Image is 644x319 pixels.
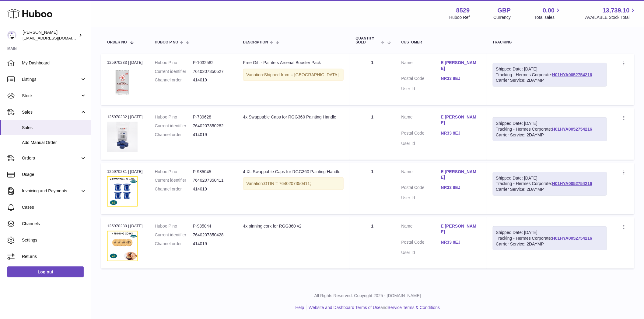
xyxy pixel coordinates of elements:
dt: Name [401,223,441,236]
dt: User Id [401,195,441,201]
span: Sales [22,109,80,115]
dt: User Id [401,86,441,92]
dt: Channel order [155,241,193,247]
div: 4x Swappable Caps for RGG360 Painting Handle [243,114,344,120]
a: H01HYA0052754216 [552,127,592,132]
dt: Channel order [155,186,193,192]
span: Usage [22,172,86,177]
span: Add Manual Order [22,140,86,146]
td: 1 [350,217,395,269]
dt: Huboo P no [155,169,193,175]
span: Invoicing and Payments [22,188,80,194]
dt: User Id [401,141,441,146]
dd: P-985045 [193,169,231,175]
td: 1 [350,108,395,159]
div: Shipped Date: [DATE] [496,121,604,126]
img: 4-pinning-corks-add-on.jpg [107,231,138,261]
a: Help [296,305,304,310]
a: E [PERSON_NAME] [441,223,481,235]
dd: 414019 [193,241,231,247]
img: RGG-4-CAPS_360Holder_caps_a.png [107,122,138,152]
div: 125970230 | [DATE] [107,223,143,229]
span: Quantity Sold [356,36,380,44]
img: 4-swappable-XL-caps.jpg [107,176,138,207]
a: Log out [7,266,84,277]
div: Huboo Ref [450,15,470,20]
a: NR33 8EJ [441,130,481,136]
span: 13,739.10 [603,6,630,15]
div: Currency [494,15,511,20]
a: H01HYA0052754216 [552,236,592,241]
dt: Current identifier [155,123,193,129]
dt: Name [401,114,441,127]
span: Returns [22,254,86,259]
div: Carrier Service: 2DAYMP [496,132,604,138]
div: Tracking - Hermes Corporate: [493,63,607,87]
dd: 7640207350282 [193,123,231,129]
span: Orders [22,155,80,161]
div: 125970232 | [DATE] [107,114,143,120]
div: Customer [401,40,481,44]
span: Settings [22,237,86,243]
div: Carrier Service: 2DAYMP [496,241,604,247]
div: Carrier Service: 2DAYMP [496,77,604,83]
dd: P-985044 [193,223,231,229]
span: [EMAIL_ADDRESS][DOMAIN_NAME] [23,36,89,40]
dt: Postal Code [401,130,441,138]
strong: 8529 [456,6,470,15]
span: Sales [22,125,86,131]
dd: P-1032582 [193,60,231,66]
div: Free Gift - Painters Arsenal Booster Pack [243,60,344,66]
dd: 414019 [193,77,231,83]
dt: Current identifier [155,232,193,238]
dt: Huboo P no [155,60,193,66]
dd: 414019 [193,132,231,138]
td: 1 [350,163,395,214]
td: 1 [350,54,395,105]
dt: Postal Code [401,76,441,83]
a: H01HYA0052754216 [552,72,592,77]
dt: Channel order [155,132,193,138]
a: H01HYA0052754216 [552,181,592,186]
img: internalAdmin-8529@internal.huboo.com [7,31,16,40]
span: 0.00 [543,6,555,15]
div: Carrier Service: 2DAYMP [496,187,604,192]
span: AVAILABLE Stock Total [585,15,637,20]
dd: 7640207350411 [193,177,231,183]
span: Huboo P no [155,40,178,44]
dd: 7640207350428 [193,232,231,238]
span: Order No [107,40,127,44]
span: Total sales [534,15,562,20]
a: E [PERSON_NAME] [441,169,481,180]
a: 13,739.10 AVAILABLE Stock Total [585,6,637,20]
p: All Rights Reserved. Copyright 2025 - [DOMAIN_NAME] [96,293,639,299]
dt: Current identifier [155,69,193,74]
span: GTIN = 7640207350411; [264,181,311,186]
div: Variation: [243,177,344,190]
span: Shipped from = [GEOGRAPHIC_DATA]; [264,72,340,77]
dt: Huboo P no [155,223,193,229]
div: Tracking - Hermes Corporate: [493,172,607,196]
div: Shipped Date: [DATE] [496,66,604,72]
div: [PERSON_NAME] [23,29,77,41]
dd: 7640207350527 [193,69,231,74]
div: 4 XL Swappable Caps for RGG360 Painting Handle [243,169,344,175]
span: Listings [22,77,80,82]
strong: GBP [498,6,511,15]
dt: Postal Code [401,239,441,247]
div: Variation: [243,69,344,81]
dt: Current identifier [155,177,193,183]
a: NR33 8EJ [441,239,481,245]
dt: User Id [401,250,441,256]
span: Description [243,40,268,44]
a: NR33 8EJ [441,76,481,81]
dd: P-739628 [193,114,231,120]
dd: 414019 [193,186,231,192]
span: Stock [22,93,80,99]
span: Channels [22,221,86,227]
div: 125970231 | [DATE] [107,169,143,174]
a: Website and Dashboard Terms of Use [309,305,380,310]
dt: Huboo P no [155,114,193,120]
span: Cases [22,204,86,210]
dt: Channel order [155,77,193,83]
